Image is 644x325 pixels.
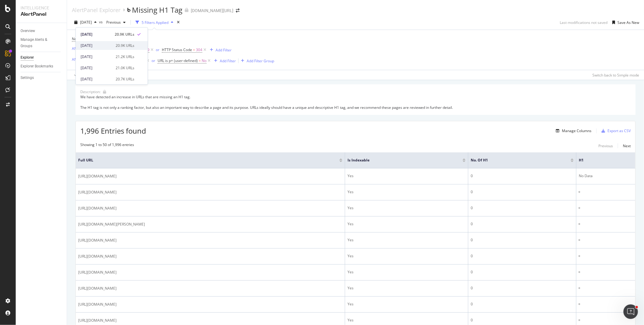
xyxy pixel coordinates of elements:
a: AlertPanel Explorer [72,7,120,13]
a: Explorer [21,54,62,61]
div: AND [72,46,80,51]
div: 0 [471,173,574,179]
a: Settings [21,75,62,81]
span: vs [99,19,104,24]
div: Intelligence [21,5,62,11]
div: Yes [348,253,466,259]
div: Missing H1 Tag [132,5,182,15]
span: [URL][DOMAIN_NAME] [78,269,117,275]
div: Save As New [617,20,639,25]
div: No Data [579,173,633,179]
div: Manage Columns [562,128,591,133]
span: [URL][DOMAIN_NAME] [78,205,117,211]
div: [DATE] [81,65,112,71]
button: Previous [598,142,613,149]
button: or [156,47,159,53]
span: [URL][DOMAIN_NAME] [78,173,117,179]
span: URL is p+ (user-defined) [158,58,198,63]
div: 0 [471,269,574,275]
button: [DATE] [72,18,99,27]
div: Yes [348,317,466,323]
div: Add Filter Group [247,58,274,63]
a: Manage Alerts & Groups [21,37,62,49]
button: Save As New [610,18,639,27]
div: Yes [348,285,466,291]
button: AND [72,46,80,51]
div: arrow-right-arrow-left [236,8,239,13]
div: Overview [21,28,35,34]
div: 0 [471,285,574,291]
div: [DOMAIN_NAME][URL] [191,8,233,14]
div: 0 [471,237,574,243]
div: Yes [348,301,466,307]
div: Switch back to Simple mode [592,73,639,78]
div: Manage Alerts & Groups [21,37,57,49]
div: 0 [471,221,574,227]
div: 21.2K URLs [116,54,134,60]
button: Manage Columns [553,127,591,135]
span: [URL][DOMAIN_NAME][PERSON_NAME] [78,221,145,227]
span: No. of H1 [471,158,562,163]
span: H1 [579,158,624,163]
span: 304 [196,46,202,54]
div: Yes [348,221,466,227]
div: Yes [348,173,466,179]
div: [DATE] [81,32,111,37]
iframe: Intercom live chat [623,304,638,319]
span: [URL][DOMAIN_NAME] [78,253,117,259]
div: AlertPanel [21,11,62,18]
div: Yes [348,205,466,211]
div: AND [72,57,80,62]
div: Explorer [21,54,34,61]
button: Export as CSV [599,126,631,136]
a: Overview [21,28,62,34]
button: Apply [72,70,89,80]
div: Yes [348,189,466,195]
div: Explorer Bookmarks [21,63,53,70]
span: = [193,47,195,52]
button: Switch back to Simple mode [590,70,639,80]
span: No. of H1 [72,36,88,41]
span: [URL][DOMAIN_NAME] [78,189,117,195]
span: [URL][DOMAIN_NAME] [78,301,117,307]
span: Full URL [78,158,330,163]
div: Description: [80,89,101,94]
span: Is Indexable [348,158,453,163]
div: We have detected an increase in URLs that are missing an H1 tag. The H1 tag is not only a ranking... [80,94,631,110]
button: Add Filter Group [239,57,274,64]
div: 0 [471,301,574,307]
button: Previous [104,18,128,27]
button: Next [623,142,631,149]
div: Showing 1 to 50 of 1,996 entries [80,142,134,149]
span: [URL][DOMAIN_NAME] [78,237,117,243]
div: 0 [471,205,574,211]
div: [DATE] [81,43,112,48]
span: HTTP Status Code [162,47,192,52]
div: 20.9K URLs [115,32,134,37]
div: [DATE] [81,76,112,82]
span: [URL][DOMAIN_NAME] [78,285,117,291]
span: 2025 Sep. 29th [80,20,92,25]
button: 5 Filters Applied [133,18,176,27]
div: 0 [471,317,574,323]
div: 0 [471,253,574,259]
button: AND [72,57,80,62]
div: [DATE] [81,54,112,60]
div: 0 [471,189,574,195]
div: times [176,19,181,25]
div: Yes [348,269,466,275]
div: 20.7K URLs [116,76,134,82]
div: Settings [21,75,34,81]
div: 21.0K URLs [116,65,134,71]
div: Add Filter [216,47,232,53]
div: or [156,47,159,52]
span: Previous [104,20,121,25]
button: Add Filter [207,46,232,54]
button: Add Filter [212,57,236,64]
button: or [152,58,155,63]
div: 5 Filters Applied [142,20,168,25]
span: 1,996 Entries found [80,126,146,136]
span: No [202,57,207,65]
div: Next [623,143,631,148]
